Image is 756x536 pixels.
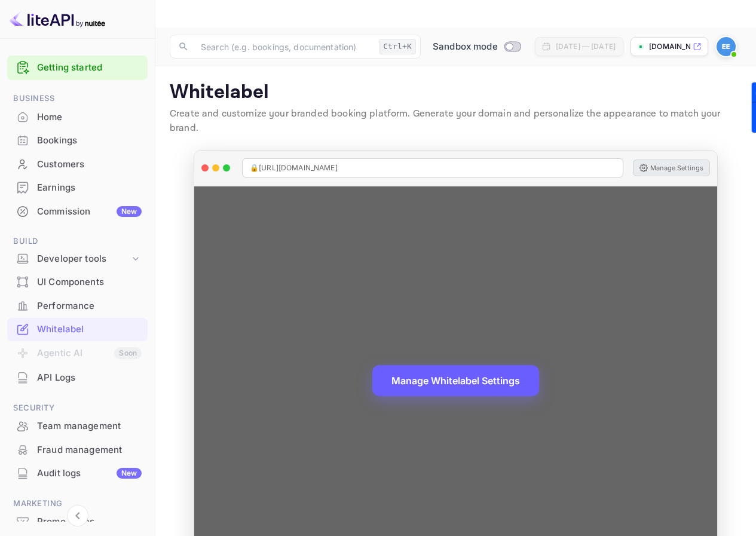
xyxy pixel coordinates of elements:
p: Create and customize your branded booking platform. Generate your domain and personalize the appe... [170,107,742,136]
button: Manage Whitelabel Settings [372,365,539,396]
div: Performance [7,295,148,318]
div: Performance [37,299,142,313]
div: Developer tools [7,249,148,269]
div: API Logs [7,366,148,390]
div: Customers [7,153,148,176]
div: UI Components [7,271,148,294]
div: Bookings [37,134,142,148]
a: Promo codes [7,510,148,532]
div: Promo codes [37,515,142,529]
div: Getting started [7,56,148,80]
div: Audit logs [37,467,142,480]
div: Customers [37,158,142,171]
a: Fraud management [7,439,148,461]
div: Home [37,111,142,124]
span: Build [7,235,148,248]
a: Performance [7,295,148,317]
div: Team management [7,415,148,438]
div: Audit logsNew [7,462,148,485]
span: 🔒 [URL][DOMAIN_NAME] [250,163,338,173]
div: Whitelabel [37,323,142,336]
img: Em Em [717,37,736,56]
div: UI Components [37,275,142,289]
a: UI Components [7,271,148,293]
a: API Logs [7,366,148,388]
div: Bookings [7,129,148,152]
button: Manage Settings [633,160,710,176]
span: Security [7,402,148,415]
a: Customers [7,153,148,175]
div: Fraud management [7,439,148,462]
div: Whitelabel [7,318,148,341]
a: Whitelabel [7,318,148,340]
div: Ctrl+K [379,39,416,54]
span: Sandbox mode [433,40,498,54]
div: Switch to Production mode [428,40,525,54]
input: Search (e.g. bookings, documentation) [194,35,374,59]
a: Getting started [37,61,142,75]
div: Commission [37,205,142,219]
span: Marketing [7,497,148,510]
a: Bookings [7,129,148,151]
a: Home [7,106,148,128]
div: [DATE] — [DATE] [556,41,616,52]
button: Collapse navigation [67,505,88,526]
div: Developer tools [37,252,130,266]
img: LiteAPI logo [10,10,105,29]
a: Team management [7,415,148,437]
a: Earnings [7,176,148,198]
div: Home [7,106,148,129]
p: [DOMAIN_NAME] [649,41,690,52]
div: Team management [37,419,142,433]
span: Business [7,92,148,105]
a: CommissionNew [7,200,148,222]
div: Earnings [7,176,148,200]
a: Audit logsNew [7,462,148,484]
div: Earnings [37,181,142,195]
div: CommissionNew [7,200,148,223]
div: API Logs [37,371,142,385]
p: Whitelabel [170,81,742,105]
div: Fraud management [37,443,142,457]
div: New [117,206,142,217]
div: New [117,468,142,479]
